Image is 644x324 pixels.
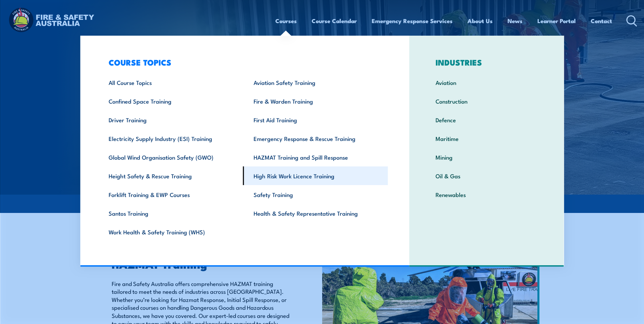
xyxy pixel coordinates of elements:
[425,148,548,166] a: Mining
[537,12,576,30] a: Learner Portal
[425,185,548,204] a: Renewables
[98,57,388,67] h3: COURSE TOPICS
[98,185,243,204] a: Forklift Training & EWP Courses
[243,166,388,185] a: High Risk Work Licence Training
[243,92,388,110] a: Fire & Warden Training
[425,129,548,148] a: Maritime
[98,92,243,110] a: Confined Space Training
[467,12,493,30] a: About Us
[243,73,388,92] a: Aviation Safety Training
[98,222,243,241] a: Work Health & Safety Training (WHS)
[98,204,243,222] a: Santos Training
[425,166,548,185] a: Oil & Gas
[243,129,388,148] a: Emergency Response & Rescue Training
[98,148,243,166] a: Global Wind Organisation Safety (GWO)
[372,12,453,30] a: Emergency Response Services
[243,204,388,222] a: Health & Safety Representative Training
[425,110,548,129] a: Defence
[98,73,243,92] a: All Course Topics
[243,185,388,204] a: Safety Training
[98,110,243,129] a: Driver Training
[98,129,243,148] a: Electricity Supply Industry (ESI) Training
[98,166,243,185] a: Height Safety & Rescue Training
[425,92,548,110] a: Construction
[112,259,291,269] h2: HAZMAT Training
[275,12,297,30] a: Courses
[508,12,522,30] a: News
[591,12,612,30] a: Contact
[425,57,548,67] h3: INDUSTRIES
[243,148,388,166] a: HAZMAT Training and Spill Response
[312,12,357,30] a: Course Calendar
[243,110,388,129] a: First Aid Training
[425,73,548,92] a: Aviation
